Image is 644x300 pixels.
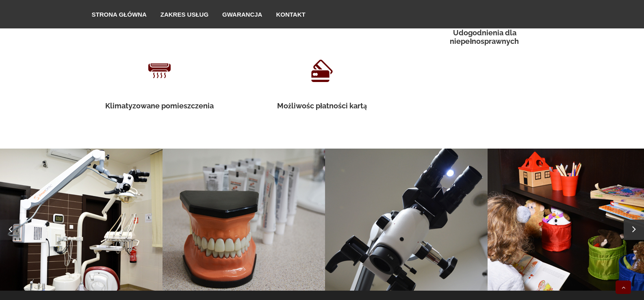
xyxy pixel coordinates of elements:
h2: Klimatyzowane pomieszczenia [99,101,221,110]
h2: Udogodnienia dla niepełnosprawnych [424,28,546,46]
a: Kontakt [269,0,312,28]
a: Gwarancja [215,0,269,28]
a: Strona główna [85,0,154,28]
h2: Możliwośc płatności kartą [261,101,383,110]
a: Zakres usług [154,0,215,28]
